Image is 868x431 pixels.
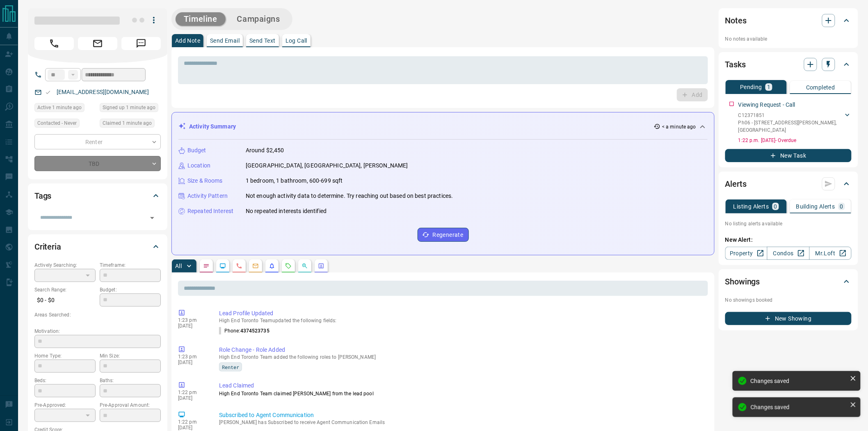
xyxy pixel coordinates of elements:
p: Budget: [100,286,161,293]
p: Areas Searched: [34,311,161,319]
p: Not enough activity data to determine. Try reaching out based on best practices. [246,192,453,200]
p: Subscribed to Agent Communication [219,411,705,420]
p: No repeated interests identified [246,207,327,215]
svg: Emails [252,263,259,269]
div: Tags [34,186,161,206]
div: Criteria [34,237,161,257]
p: Baths: [100,377,161,384]
p: Building Alerts [796,204,835,209]
p: 1 bedroom, 1 bathroom, 600-699 sqft [246,177,343,185]
p: High End Toronto Team claimed [PERSON_NAME] from the lead pool [219,390,705,397]
p: Size & Rooms [187,177,223,185]
p: High End Toronto Team updated the following fields: [219,318,705,323]
p: Completed [806,85,835,90]
span: Call [34,37,74,50]
a: [EMAIL_ADDRESS][DOMAIN_NAME] [57,89,149,95]
p: Add Note [175,38,200,44]
p: < a minute ago [662,123,696,131]
p: Home Type: [34,352,96,360]
p: Pending [740,84,762,90]
p: [DATE] [178,425,207,431]
span: Claimed 1 minute ago [103,119,152,127]
a: Property [725,247,767,260]
div: Renter [34,134,161,149]
p: No showings booked [725,296,852,304]
span: Renter [222,363,239,371]
p: Lead Profile Updated [219,309,705,318]
svg: Requests [285,263,292,269]
p: Around $2,450 [246,146,284,155]
p: New Alert: [725,236,852,244]
span: 4374523735 [240,328,270,334]
p: Viewing Request - Call [738,101,795,109]
p: 0 [774,204,777,209]
p: Send Email [210,38,240,44]
p: All [175,263,182,269]
span: Signed up 1 minute ago [103,103,155,112]
button: New Task [725,149,852,162]
p: Beds: [34,377,96,384]
div: Changes saved [751,404,847,410]
p: Log Call [286,38,307,44]
p: Phone : [219,327,270,335]
p: Send Text [249,38,276,44]
p: [GEOGRAPHIC_DATA], [GEOGRAPHIC_DATA], [PERSON_NAME] [246,161,408,170]
svg: Lead Browsing Activity [219,263,226,269]
svg: Calls [236,263,242,269]
p: Budget [187,146,206,155]
p: Pre-Approved: [34,401,96,409]
p: Location [187,161,210,170]
p: Timeframe: [100,261,161,269]
p: 0 [840,204,843,209]
h2: Criteria [34,240,61,253]
p: $0 - $0 [34,293,96,307]
div: TBD [34,156,161,171]
h2: Showings [725,275,760,288]
svg: Notes [203,263,210,269]
h2: Alerts [725,177,747,190]
p: Lead Claimed [219,381,705,390]
div: Tasks [725,55,852,74]
div: Changes saved [751,378,847,384]
div: Alerts [725,174,852,194]
p: Min Size: [100,352,161,360]
a: Condos [767,247,809,260]
svg: Opportunities [302,263,308,269]
p: Ph06 - [STREET_ADDRESS][PERSON_NAME] , [GEOGRAPHIC_DATA] [738,119,843,134]
svg: Agent Actions [318,263,324,269]
button: Open [146,212,158,224]
div: Tue Sep 16 2025 [34,103,96,115]
p: High End Toronto Team added the following roles to [PERSON_NAME] [219,354,705,360]
p: [PERSON_NAME] has Subscribed to receive Agent Communication Emails [219,420,705,425]
h2: Tasks [725,58,746,71]
button: Timeline [176,12,226,26]
p: 1:22 pm [178,419,207,425]
button: New Showing [725,312,852,325]
p: Pre-Approval Amount: [100,401,161,409]
div: Tue Sep 16 2025 [100,119,161,130]
p: 1:23 pm [178,354,207,360]
div: C12371851Ph06 - [STREET_ADDRESS][PERSON_NAME],[GEOGRAPHIC_DATA] [738,110,852,135]
p: Actively Searching: [34,261,96,269]
svg: Listing Alerts [269,263,275,269]
div: Notes [725,11,852,30]
span: Contacted - Never [37,119,77,127]
div: Activity Summary< a minute ago [178,119,708,134]
p: No notes available [725,35,852,43]
p: [DATE] [178,360,207,365]
span: Message [121,37,161,50]
div: Tue Sep 16 2025 [100,103,161,115]
p: Activity Pattern [187,192,228,200]
p: No listing alerts available [725,220,852,227]
p: Role Change - Role Added [219,346,705,354]
span: Active 1 minute ago [37,103,82,112]
svg: Email Valid [45,89,51,95]
p: 1:23 pm [178,317,207,323]
p: 1:22 p.m. [DATE] - Overdue [738,137,852,144]
p: [DATE] [178,395,207,401]
span: Email [78,37,117,50]
p: C12371851 [738,112,843,119]
button: Campaigns [229,12,288,26]
a: Mr.Loft [809,247,852,260]
p: Activity Summary [189,122,236,131]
